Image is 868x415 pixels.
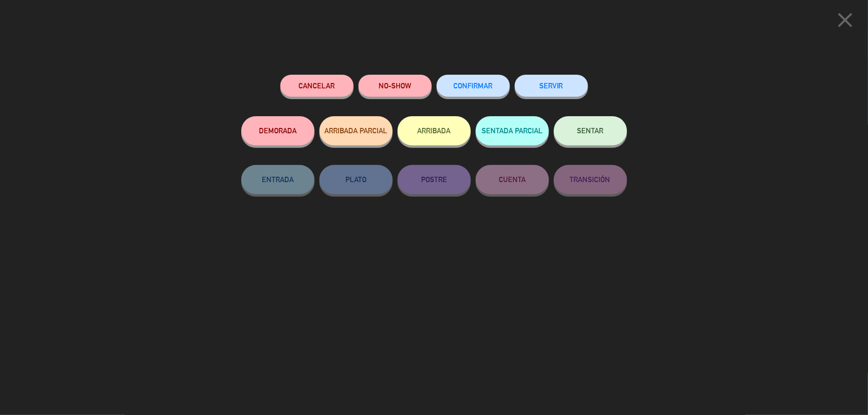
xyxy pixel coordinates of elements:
[359,75,432,97] button: NO-SHOW
[241,116,315,145] button: DEMORADA
[280,75,354,97] button: Cancelar
[476,116,549,145] button: SENTADA PARCIAL
[476,165,549,194] button: CUENTA
[324,126,387,135] span: ARRIBADA PARCIAL
[319,116,393,145] button: ARRIBADA PARCIAL
[833,8,858,32] i: close
[437,75,510,97] button: CONFIRMAR
[830,7,861,36] button: close
[577,126,604,135] span: SENTAR
[398,165,471,194] button: POSTRE
[398,116,471,145] button: ARRIBADA
[554,116,627,145] button: SENTAR
[554,165,627,194] button: TRANSICIÓN
[454,82,493,90] span: CONFIRMAR
[515,75,588,97] button: SERVIR
[319,165,393,194] button: PLATO
[241,165,315,194] button: ENTRADA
